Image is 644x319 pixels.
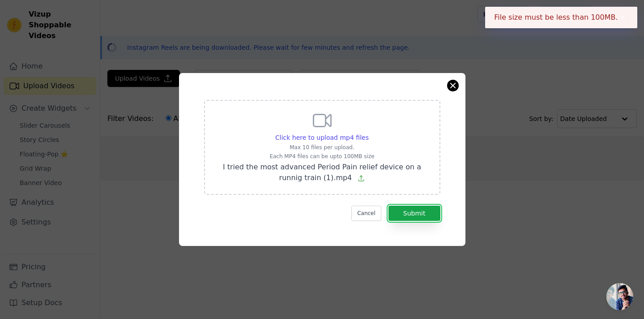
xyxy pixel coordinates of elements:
[618,12,628,23] button: Close
[216,144,429,151] p: Max 10 files per upload.
[351,206,381,221] button: Cancel
[275,134,369,141] span: Click here to upload mp4 files
[485,7,637,28] div: File size must be less than 100MB.
[606,283,633,310] a: Open chat
[388,206,440,221] button: Submit
[216,153,429,160] p: Each MP4 files can be upto 100MB size
[223,163,421,182] span: I tried the most advanced Period Pain relief device on a runnig train (1).mp4
[448,80,458,91] button: Close modal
